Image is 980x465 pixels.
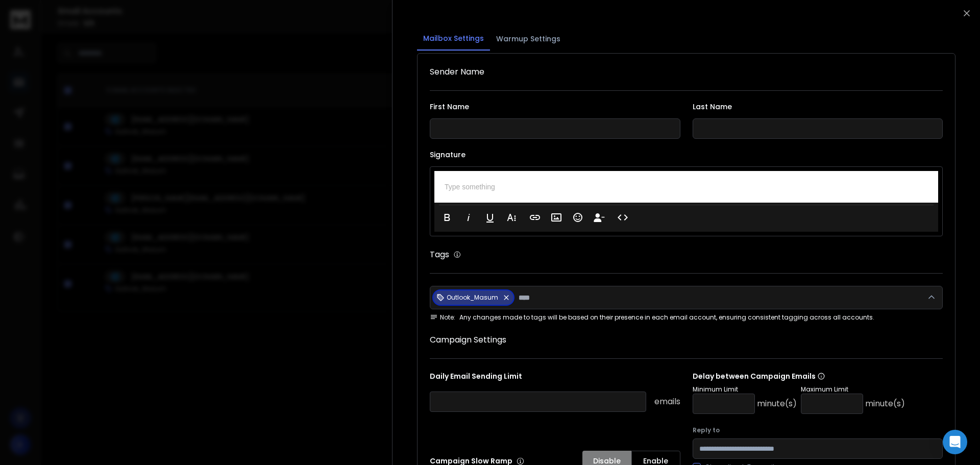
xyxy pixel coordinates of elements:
h1: Tags [430,249,449,261]
label: Last Name [693,103,943,110]
p: Daily Email Sending Limit [430,371,680,385]
p: Outlook_Masum [447,293,498,302]
button: Emoticons [568,207,587,228]
button: Bold (Ctrl+B) [437,207,457,228]
label: Signature [430,151,943,158]
p: Minimum Limit [693,385,797,394]
div: Any changes made to tags will be based on their presence in each email account, ensuring consiste... [430,313,943,322]
p: minute(s) [865,398,905,410]
button: Underline (Ctrl+U) [480,207,500,228]
p: Delay between Campaign Emails [693,371,905,381]
h1: Sender Name [430,66,943,78]
label: Reply to [693,426,943,434]
div: Open Intercom Messenger [943,430,967,454]
label: First Name [430,103,680,110]
button: Insert Link (Ctrl+K) [525,207,545,228]
button: More Text [502,207,521,228]
span: Note: [430,313,455,322]
button: Insert Image (Ctrl+P) [547,207,566,228]
button: Mailbox Settings [417,27,490,51]
p: minute(s) [757,398,797,410]
button: Italic (Ctrl+I) [459,207,478,228]
p: Maximum Limit [801,385,905,394]
button: Warmup Settings [490,28,567,50]
button: Insert Unsubscribe Link [590,207,609,228]
p: emails [654,396,680,408]
button: Code View [613,207,632,228]
h1: Campaign Settings [430,334,943,346]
